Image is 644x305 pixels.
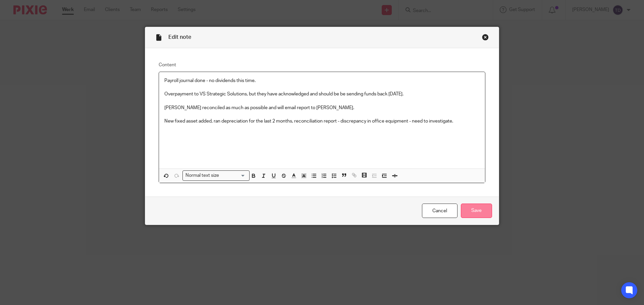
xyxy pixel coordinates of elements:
[164,91,480,138] p: Overpayment to VS Strategic Solutions, but they have acknowledged and should be be sending funds ...
[221,172,246,179] input: Search for option
[182,170,250,181] div: Search for option
[422,204,458,218] a: Cancel
[184,172,221,179] span: Normal text size
[461,204,492,218] input: Save
[482,34,489,41] div: Close this dialog window
[159,62,485,68] label: Content
[164,77,480,91] p: Payroll journal done - no dividends this time.
[168,34,191,40] span: Edit note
